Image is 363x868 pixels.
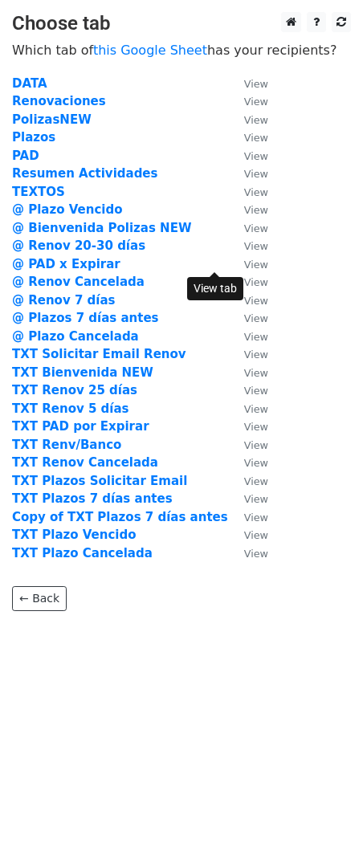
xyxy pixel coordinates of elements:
[244,276,268,288] small: View
[12,130,55,145] a: Plazos
[12,257,120,271] strong: @ PAD x Expirar
[228,329,268,344] a: View
[228,438,268,452] a: View
[244,78,268,90] small: View
[228,130,268,145] a: View
[12,202,122,217] a: @ Plazo Vencido
[187,277,243,300] div: View tab
[244,457,268,469] small: View
[12,455,158,470] a: TXT Renov Cancelada
[12,42,351,59] p: Which tab of has your recipients?
[228,76,268,91] a: View
[244,240,268,252] small: View
[12,221,191,235] a: @ Bienvenida Polizas NEW
[244,150,268,162] small: View
[12,329,139,344] a: @ Plazo Cancelada
[244,548,268,560] small: View
[12,347,186,361] a: TXT Solicitar Email Renov
[244,493,268,505] small: View
[244,312,268,324] small: View
[244,475,268,487] small: View
[12,383,137,397] a: TXT Renov 25 días
[12,275,145,289] a: @ Renov Cancelada
[228,474,268,488] a: View
[12,76,47,91] a: DATA
[12,12,351,35] h3: Choose tab
[228,185,268,199] a: View
[228,401,268,416] a: View
[228,149,268,163] a: View
[244,439,268,451] small: View
[228,221,268,235] a: View
[12,149,39,163] a: PAD
[12,185,65,199] strong: TEXTOS
[12,401,129,416] a: TXT Renov 5 días
[228,166,268,181] a: View
[244,96,268,108] small: View
[228,238,268,253] a: View
[244,222,268,234] small: View
[12,510,228,524] a: Copy of TXT Plazos 7 días antes
[228,347,268,361] a: View
[228,546,268,560] a: View
[228,510,268,524] a: View
[12,491,173,506] a: TXT Plazos 7 días antes
[228,383,268,397] a: View
[228,202,268,217] a: View
[12,293,116,308] a: @ Renov 7 días
[244,295,268,307] small: View
[244,114,268,126] small: View
[12,94,106,108] a: Renovaciones
[12,546,153,560] a: TXT Plazo Cancelada
[228,491,268,506] a: View
[228,311,268,325] a: View
[244,348,268,361] small: View
[244,331,268,343] small: View
[12,365,153,380] a: TXT Bienvenida NEW
[12,166,157,181] a: Resumen Actividades
[228,94,268,108] a: View
[228,528,268,542] a: View
[244,511,268,524] small: View
[244,385,268,397] small: View
[244,403,268,415] small: View
[12,112,92,127] a: PolizasNEW
[244,259,268,271] small: View
[244,367,268,379] small: View
[244,168,268,180] small: View
[12,311,159,325] strong: @ Plazos 7 días antes
[12,438,121,452] a: TXT Renv/Banco
[12,586,67,611] a: ← Back
[228,275,268,289] a: View
[12,419,149,434] a: TXT PAD por Expirar
[244,204,268,216] small: View
[244,132,268,144] small: View
[12,528,136,542] a: TXT Plazo Vencido
[12,474,187,488] a: TXT Plazos Solicitar Email
[12,238,145,253] a: @ Renov 20-30 días
[93,43,207,58] a: this Google Sheet
[228,365,268,380] a: View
